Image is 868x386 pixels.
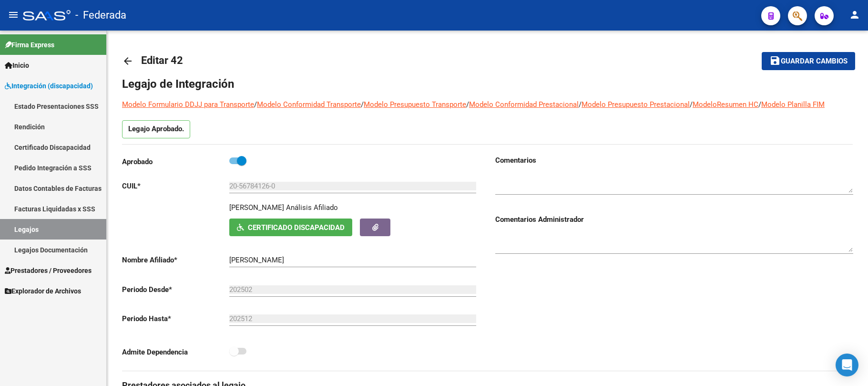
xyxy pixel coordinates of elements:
[122,284,229,295] p: Periodo Desde
[8,9,19,21] mat-icon: menu
[122,255,229,265] p: Nombre Afiliado
[122,313,229,324] p: Periodo Hasta
[248,223,345,232] span: Certificado Discapacidad
[469,100,579,109] a: Modelo Conformidad Prestacional
[286,202,338,213] div: Análisis Afiliado
[5,265,92,276] span: Prestadores / Proveedores
[5,60,29,71] span: Inicio
[582,100,690,109] a: Modelo Presupuesto Prestacional
[693,100,758,109] a: ModeloResumen HC
[5,81,93,91] span: Integración (discapacidad)
[495,214,853,225] h3: Comentarios Administrador
[761,100,825,109] a: Modelo Planilla FIM
[781,57,848,66] span: Guardar cambios
[229,202,284,213] p: [PERSON_NAME]
[5,286,81,296] span: Explorador de Archivos
[229,219,352,236] button: Certificado Discapacidad
[75,5,126,26] span: - Federada
[849,9,860,21] mat-icon: person
[364,100,466,109] a: Modelo Presupuesto Transporte
[836,354,858,376] div: Open Intercom Messenger
[122,181,229,191] p: CUIL
[5,40,54,50] span: Firma Express
[495,155,853,166] h3: Comentarios
[257,100,361,109] a: Modelo Conformidad Transporte
[762,52,855,70] button: Guardar cambios
[122,156,229,167] p: Aprobado
[122,120,190,138] p: Legajo Aprobado.
[122,55,133,67] mat-icon: arrow_back
[122,347,229,357] p: Admite Dependencia
[122,76,853,92] h1: Legajo de Integración
[122,100,254,109] a: Modelo Formulario DDJJ para Transporte
[769,55,781,66] mat-icon: save
[141,54,183,66] span: Editar 42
